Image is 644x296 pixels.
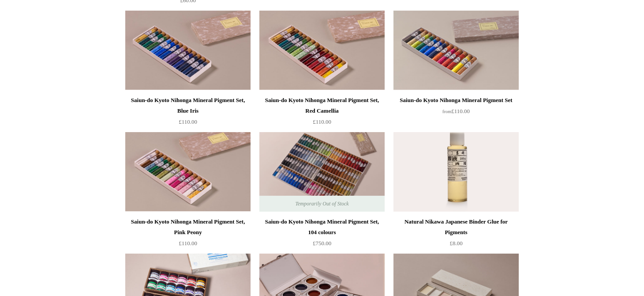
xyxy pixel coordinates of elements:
[259,132,385,212] img: Saiun-do Kyoto Nihonga Mineral Pigment Set, 104 colours
[259,95,385,131] a: Saiun-do Kyoto Nihonga Mineral Pigment Set, Red Camellia £110.00
[393,132,519,212] img: Natural Nikawa Japanese Binder Glue for Pigments
[313,118,331,125] span: £110.00
[396,216,517,238] div: Natural Nikawa Japanese Binder Glue for Pigments
[125,95,251,131] a: Saiun-do Kyoto Nihonga Mineral Pigment Set, Blue Iris £110.00
[313,240,331,247] span: £750.00
[286,196,357,212] span: Temporarily Out of Stock
[259,216,385,253] a: Saiun-do Kyoto Nihonga Mineral Pigment Set, 104 colours £750.00
[262,216,382,238] div: Saiun-do Kyoto Nihonga Mineral Pigment Set, 104 colours
[125,11,251,90] a: Saiun-do Kyoto Nihonga Mineral Pigment Set, Blue Iris Saiun-do Kyoto Nihonga Mineral Pigment Set,...
[259,11,385,90] img: Saiun-do Kyoto Nihonga Mineral Pigment Set, Red Camellia
[262,95,382,116] div: Saiun-do Kyoto Nihonga Mineral Pigment Set, Red Camellia
[393,95,519,131] a: Saiun-do Kyoto Nihonga Mineral Pigment Set from£110.00
[125,132,251,212] img: Saiun-do Kyoto Nihonga Mineral Pigment Set, Pink Peony
[393,132,519,212] a: Natural Nikawa Japanese Binder Glue for Pigments Natural Nikawa Japanese Binder Glue for Pigments
[179,240,197,247] span: £110.00
[125,216,251,253] a: Saiun-do Kyoto Nihonga Mineral Pigment Set, Pink Peony £110.00
[125,11,251,90] img: Saiun-do Kyoto Nihonga Mineral Pigment Set, Blue Iris
[442,108,470,114] span: £110.00
[393,11,519,90] img: Saiun-do Kyoto Nihonga Mineral Pigment Set
[393,216,519,253] a: Natural Nikawa Japanese Binder Glue for Pigments £8.00
[127,216,248,238] div: Saiun-do Kyoto Nihonga Mineral Pigment Set, Pink Peony
[396,95,517,106] div: Saiun-do Kyoto Nihonga Mineral Pigment Set
[259,11,385,90] a: Saiun-do Kyoto Nihonga Mineral Pigment Set, Red Camellia Saiun-do Kyoto Nihonga Mineral Pigment S...
[449,240,462,247] span: £8.00
[127,95,248,116] div: Saiun-do Kyoto Nihonga Mineral Pigment Set, Blue Iris
[125,132,251,212] a: Saiun-do Kyoto Nihonga Mineral Pigment Set, Pink Peony Saiun-do Kyoto Nihonga Mineral Pigment Set...
[179,118,197,125] span: £110.00
[259,132,385,212] a: Saiun-do Kyoto Nihonga Mineral Pigment Set, 104 colours Saiun-do Kyoto Nihonga Mineral Pigment Se...
[393,11,519,90] a: Saiun-do Kyoto Nihonga Mineral Pigment Set Saiun-do Kyoto Nihonga Mineral Pigment Set
[442,109,451,114] span: from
